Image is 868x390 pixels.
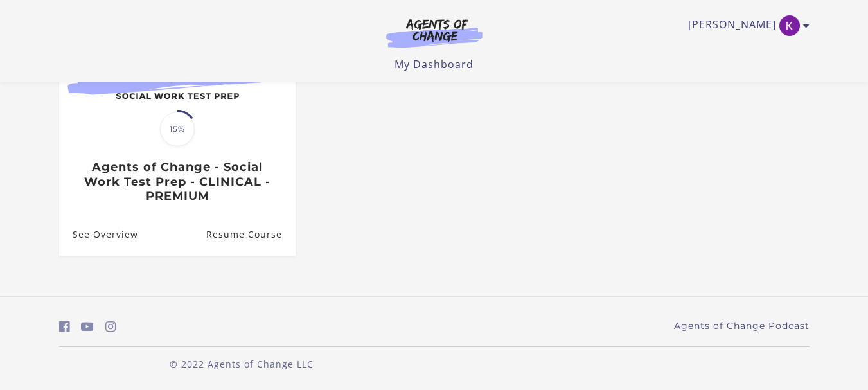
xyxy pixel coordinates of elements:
a: https://www.facebook.com/groups/aswbtestprep (Open in a new window) [59,317,70,336]
a: https://www.instagram.com/agentsofchangeprep/ (Open in a new window) [105,317,116,336]
p: © 2022 Agents of Change LLC [59,357,424,371]
a: My Dashboard [394,57,474,71]
a: Agents of Change - Social Work Test Prep - CLINICAL - PREMIUM: Resume Course [206,213,295,255]
span: 15% [160,112,195,146]
img: Agents of Change Logo [373,18,496,48]
i: https://www.instagram.com/agentsofchangeprep/ (Open in a new window) [105,321,116,333]
i: https://www.facebook.com/groups/aswbtestprep (Open in a new window) [59,321,70,333]
i: https://www.youtube.com/c/AgentsofChangeTestPrepbyMeaganMitchell (Open in a new window) [81,321,94,333]
a: Agents of Change Podcast [674,319,810,333]
a: Toggle menu [688,15,803,36]
a: https://www.youtube.com/c/AgentsofChangeTestPrepbyMeaganMitchell (Open in a new window) [81,317,94,336]
a: Agents of Change - Social Work Test Prep - CLINICAL - PREMIUM: See Overview [59,213,138,255]
h3: Agents of Change - Social Work Test Prep - CLINICAL - PREMIUM [73,160,281,204]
